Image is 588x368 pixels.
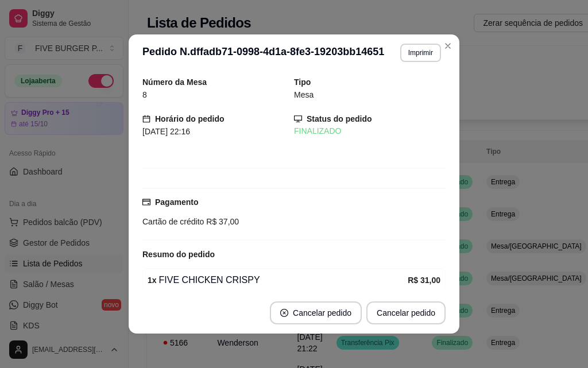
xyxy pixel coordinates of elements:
[155,197,198,207] strong: Pagamento
[294,90,314,99] span: Mesa
[294,78,311,87] strong: Tipo
[148,273,408,287] div: FIVE CHICKEN CRISPY
[142,127,190,136] span: [DATE] 22:16
[280,309,288,317] span: close-circle
[142,115,150,123] span: calendar
[142,250,215,259] strong: Resumo do pedido
[294,125,446,137] div: FINALIZADO
[439,37,457,55] button: Close
[142,90,147,99] span: 8
[204,217,239,226] span: R$ 37,00
[307,114,372,123] strong: Status do pedido
[408,276,440,285] strong: R$ 31,00
[142,78,207,87] strong: Número da Mesa
[142,44,384,62] h3: Pedido N. dffadb71-0998-4d1a-8fe3-19203bb14651
[142,198,150,206] span: credit-card
[142,217,204,226] span: Cartão de crédito
[148,276,157,285] strong: 1 x
[366,301,446,324] button: Cancelar pedido
[294,115,302,123] span: desktop
[270,301,362,324] button: close-circleCancelar pedido
[400,44,441,62] button: Imprimir
[155,114,225,123] strong: Horário do pedido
